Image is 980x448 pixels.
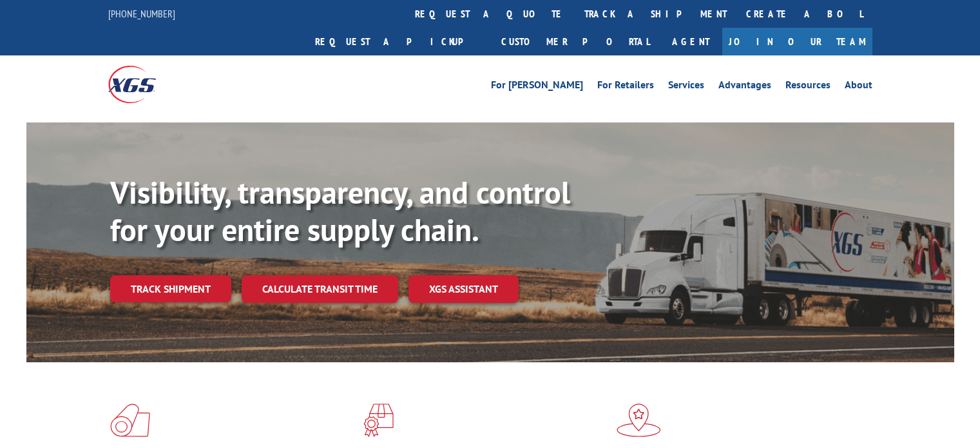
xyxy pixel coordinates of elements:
[597,80,654,94] a: For Retailers
[408,275,519,303] a: XGS ASSISTANT
[718,80,771,94] a: Advantages
[785,80,831,94] a: Resources
[617,404,661,437] img: xgs-icon-flagship-distribution-model-red
[110,404,150,437] img: xgs-icon-total-supply-chain-intelligence-red
[845,80,872,94] a: About
[110,172,570,249] b: Visibility, transparency, and control for your entire supply chain.
[108,7,175,20] a: [PHONE_NUMBER]
[305,28,492,55] a: Request a pickup
[492,28,659,55] a: Customer Portal
[722,28,872,55] a: Join Our Team
[659,28,722,55] a: Agent
[668,80,704,94] a: Services
[491,80,583,94] a: For [PERSON_NAME]
[242,275,398,303] a: Calculate transit time
[110,275,231,302] a: Track shipment
[363,404,394,437] img: xgs-icon-focused-on-flooring-red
